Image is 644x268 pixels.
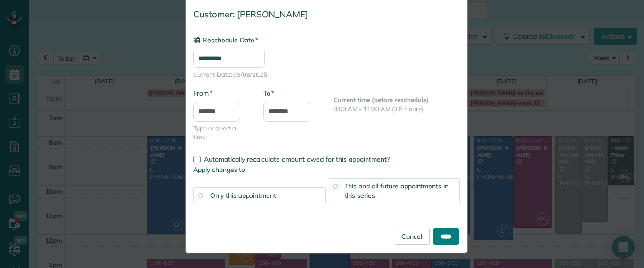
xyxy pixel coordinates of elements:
h4: Customer: [PERSON_NAME] [193,9,460,19]
span: Current Date: 09/08/2025 [193,70,460,79]
span: Type or select a time [193,124,249,142]
label: Reschedule Date [193,35,258,45]
b: Current time (before reschedule) [334,96,429,104]
input: Only this appointment [198,193,203,198]
p: 8:00 AM - 11:30 AM (3.5 Hours) [334,105,460,114]
input: This and all future appointments in this series [333,184,337,188]
a: Cancel [394,228,430,245]
span: This and all future appointments in this series [345,182,449,200]
label: To [263,89,274,98]
span: Only this appointment [210,191,276,200]
span: Automatically recalculate amount owed for this appointment? [204,155,390,163]
label: From [193,89,212,98]
label: Apply changes to [193,165,460,174]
